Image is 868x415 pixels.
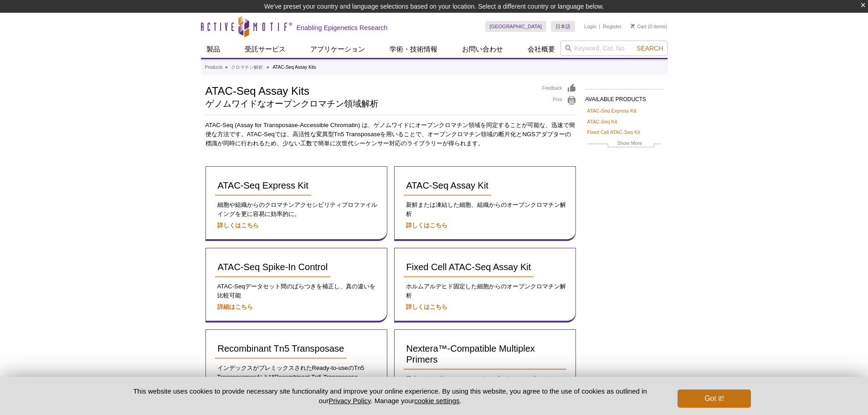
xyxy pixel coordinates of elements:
p: This website uses cookies to provide necessary site functionality and improve your online experie... [118,386,663,405]
a: クロマチン解析 [231,63,263,72]
p: 新鮮または凍結した細胞、組織からのオープンクロマチン解析 [404,200,566,219]
a: Cart [631,23,647,30]
span: Fixed Cell ATAC-Seq Assay Kit [406,262,531,272]
a: Privacy Policy [329,397,370,405]
span: ATAC-Seq Express Kit [218,180,308,190]
li: » [267,65,269,70]
a: 詳しくはこちら [217,222,259,229]
input: Keyword, Cat. No. [560,41,668,56]
a: アプリケーション [305,41,370,58]
a: 詳しくはこちら [406,222,447,229]
a: ATAC-Seq Express Kit [587,107,637,115]
a: Register [603,23,621,30]
button: cookie settings [414,397,459,405]
img: Your Cart [631,24,635,28]
a: ATAC-Seq Express Kit [215,176,311,196]
a: Print [542,96,576,106]
h1: ATAC-Seq Assay Kits [205,83,533,97]
a: Show More [587,139,661,149]
li: (0 items) [631,21,668,32]
p: インデックスがプレミックスされたReady-to-useのTn5 TransposomesおよびRecombinant Tn5 Transposase [215,364,378,382]
a: 受託サービス [239,41,291,58]
button: Search [634,44,666,52]
p: ATAC-Seq (Assay for Transposase-Accessible Chromatin) は、ゲノムワイドにオープンクロマチン領域を同定することが可能な、迅速で簡便な方法です。... [205,121,576,148]
a: 会社概要 [522,41,560,58]
span: Nextera™-Compatible Multiplex Primers [406,343,535,364]
h2: Enabling Epigenetics Research [297,24,388,32]
p: ホルムアルデヒド固定した細胞からのオープンクロマチン解析 [404,282,566,300]
a: お問い合わせ [457,41,508,58]
li: ATAC-Seq Assay Kits [272,65,316,70]
p: ATAC-Seqデータセット間のばらつきを補正し、真の違いを比較可能 [215,282,378,300]
button: Got it! [678,389,750,408]
a: Fixed Cell ATAC-Seq Assay Kit [404,257,534,277]
span: ATAC-Seq Spike-In Control [218,262,328,272]
a: 詳しくはこちら [406,303,447,310]
a: ATAC-Seq Kit [587,118,617,126]
span: ATAC-Seq Assay Kit [406,180,488,190]
a: 詳細はこちら [217,303,253,310]
a: ATAC-Seq Spike-In Control [215,257,331,277]
span: Search [637,45,663,52]
a: Feedback [542,83,576,93]
a: 学術・技術情報 [384,41,443,58]
a: [GEOGRAPHIC_DATA] [485,21,547,32]
a: Nextera™-Compatible Multiplex Primers [404,339,566,370]
span: Recombinant Tn5 Transposase [218,343,344,354]
a: 日本語 [551,21,575,32]
h2: ゲノムワイドなオープンクロマチン領域解析 [205,100,533,108]
li: » [225,65,228,70]
a: ATAC-Seq Assay Kit [404,176,491,196]
a: Fixed Cell ATAC-Seq Kit [587,128,640,136]
a: Login [584,23,596,30]
h2: AVAILABLE PRODUCTS [586,89,663,105]
p: 最大96サンプルのATAC-Seqサンプルをマルチプレックス [404,374,566,384]
a: 製品 [201,41,226,58]
a: Products [205,63,223,72]
p: 細胞や組織からのクロマチンアクセシビリティプロファイルイングを更に容易に効率的に。 [215,200,378,219]
li: | [599,21,601,32]
a: Recombinant Tn5 Transposase [215,339,347,359]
